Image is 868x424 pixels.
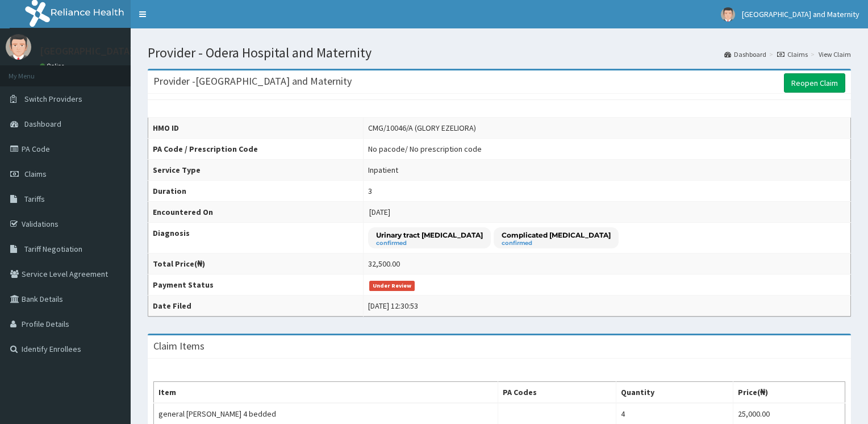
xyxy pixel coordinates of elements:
span: Tariffs [24,194,45,204]
img: User Image [721,7,735,22]
th: Item [154,382,498,404]
th: Total Price(₦) [148,253,364,275]
span: Claims [24,169,47,179]
span: [GEOGRAPHIC_DATA] and Maternity [742,9,859,19]
span: [DATE] [369,207,390,217]
small: confirmed [502,240,611,246]
div: [DATE] 12:30:53 [368,300,418,311]
th: Price(₦) [733,382,845,404]
a: Reopen Claim [784,73,845,93]
a: Claims [777,49,808,59]
th: Quantity [616,382,733,404]
th: Duration [148,181,364,202]
div: CMG/10046/A (GLORY EZELIORA) [368,122,476,134]
img: User Image [6,34,31,60]
span: Under Review [369,281,415,291]
th: Diagnosis [148,223,364,253]
th: Encountered On [148,202,364,223]
div: Inpatient [368,164,398,176]
th: PA Codes [498,382,616,404]
h1: Provider - Odera Hospital and Maternity [148,45,851,60]
div: 3 [368,185,372,197]
a: Online [40,62,67,70]
span: Switch Providers [24,94,82,104]
span: Dashboard [24,119,61,129]
span: Tariff Negotiation [24,244,82,254]
h3: Provider - [GEOGRAPHIC_DATA] and Maternity [153,76,352,86]
th: Payment Status [148,275,364,296]
th: Service Type [148,160,364,181]
small: confirmed [376,240,483,246]
div: No pacode / No prescription code [368,143,482,155]
p: [GEOGRAPHIC_DATA] and Maternity [40,46,198,56]
div: 32,500.00 [368,258,400,269]
p: Complicated [MEDICAL_DATA] [502,230,611,240]
h3: Claim Items [153,341,205,351]
p: Urinary tract [MEDICAL_DATA] [376,230,483,240]
th: PA Code / Prescription Code [148,139,364,160]
a: View Claim [819,49,851,59]
a: Dashboard [724,49,766,59]
th: Date Filed [148,296,364,317]
th: HMO ID [148,118,364,139]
